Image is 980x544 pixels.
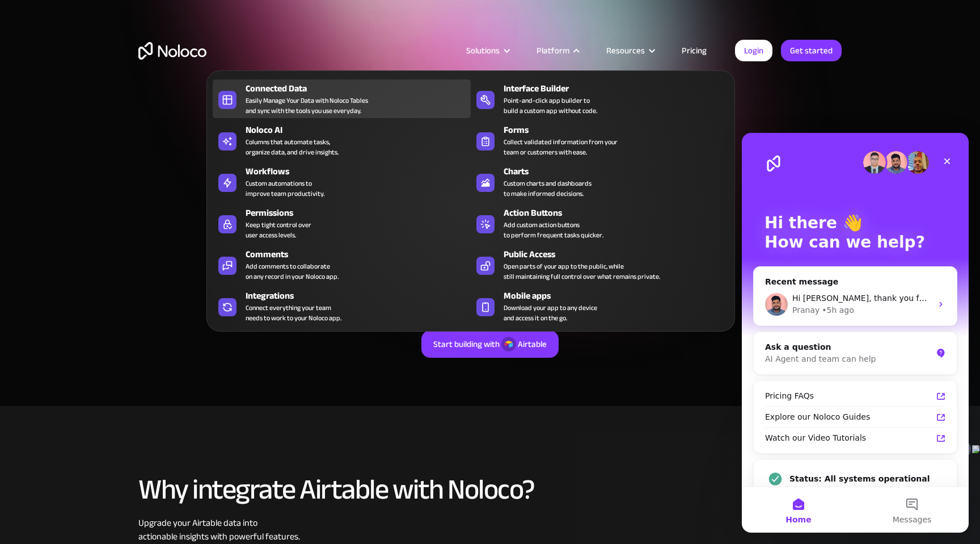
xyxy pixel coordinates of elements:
div: Open parts of your app to the public, while still maintaining full control over what remains priv... [504,261,660,282]
div: Start building with [433,337,500,351]
div: Resources [606,43,645,58]
a: Interface BuilderPoint-and-click app builder tobuild a custom app without code. [471,79,729,118]
a: Action ButtonsAdd custom action buttonsto perform frequent tasks quicker. [471,204,729,242]
div: Interface Builder [504,82,734,95]
div: Point-and-click app builder to build a custom app without code. [504,95,597,116]
a: home [138,42,206,60]
div: Collect validated information from your team or customers with ease. [504,137,618,157]
div: Connected Data [246,82,476,95]
div: Platform [522,43,592,58]
a: CommentsAdd comments to collaborateon any record in your Noloco app. [213,245,471,284]
a: Get started [781,40,842,61]
a: Login [735,40,772,61]
a: Mobile appsDownload your app to any deviceand access it on the go. [471,287,729,325]
div: Keep tight control over user access levels. [246,220,311,240]
div: Action Buttons [504,206,734,220]
a: FormsCollect validated information from yourteam or customers with ease. [471,121,729,160]
a: IntegrationsConnect everything your teamneeds to work to your Noloco app. [213,287,471,325]
a: Noloco AIColumns that automate tasks,organize data, and drive insights. [213,121,471,160]
div: Public Access [504,248,734,261]
a: WorkflowsCustom automations toimprove team productivity. [213,162,471,201]
div: Permissions [246,206,476,220]
div: Columns that automate tasks, organize data, and drive insights. [246,137,339,157]
div: Mobile apps [504,289,734,303]
a: Connected DataEasily Manage Your Data with Noloco Tablesand sync with the tools you use everyday. [213,79,471,118]
div: Custom charts and dashboards to make informed decisions. [504,178,592,199]
div: Forms [504,123,734,137]
div: Resources [592,43,668,58]
div: Custom automations to improve team productivity. [246,178,324,199]
nav: Platform [206,55,735,332]
div: Solutions [452,43,522,58]
iframe: Intercom live chat [742,133,969,533]
a: PermissionsKeep tight control overuser access levels. [213,204,471,242]
div: Platform [537,43,569,58]
div: Add comments to collaborate on any record in your Noloco app. [246,261,339,282]
div: Easily Manage Your Data with Noloco Tables and sync with the tools you use everyday. [246,95,368,116]
div: Charts [504,165,734,178]
a: Pricing [668,43,721,58]
h1: Build a Powerful Custom App for your Airtable Data [138,171,842,240]
a: ChartsCustom charts and dashboardsto make informed decisions. [471,162,729,201]
div: Comments [246,248,476,261]
div: Integrations [246,289,476,303]
div: Upgrade your Airtable data into actionable insights with powerful features. [138,516,842,543]
div: Airtable [518,337,547,351]
span: Download your app to any device and access it on the go. [504,303,597,323]
a: Public AccessOpen parts of your app to the public, whilestill maintaining full control over what ... [471,245,729,284]
div: Connect everything your team needs to work to your Noloco app. [246,303,341,323]
div: Add custom action buttons to perform frequent tasks quicker. [504,220,603,240]
div: Noloco AI [246,123,476,137]
div: Solutions [466,43,500,58]
div: Workflows [246,165,476,178]
h2: Why integrate Airtable with Noloco? [138,474,842,505]
a: Start building withAirtable [421,330,559,358]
